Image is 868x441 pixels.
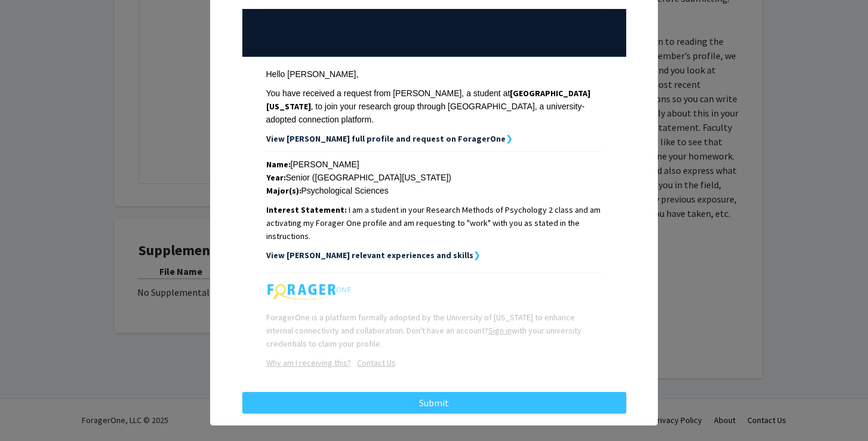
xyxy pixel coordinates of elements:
[266,184,602,197] div: Psychological Sciences
[488,325,512,336] a: Sign in
[351,357,396,368] a: Opens in a new tab
[242,392,626,414] button: Submit
[266,87,602,126] div: You have received a request from [PERSON_NAME], a student at , to join your research group throug...
[266,204,601,241] span: I am a student in your Research Methods of Psychology 2 class and am activating my Forager One pr...
[266,312,581,349] span: ForagerOne is a platform formally adopted by the University of [US_STATE] to enhance internal con...
[266,172,286,183] strong: Year:
[266,357,351,368] a: Opens in a new tab
[266,357,351,368] u: Why am I receiving this?
[266,250,473,261] strong: View [PERSON_NAME] relevant experiences and skills
[266,68,602,81] div: Hello [PERSON_NAME],
[266,204,347,215] strong: Interest Statement:
[266,185,301,196] strong: Major(s):
[473,250,481,261] strong: ❯
[9,387,51,432] iframe: Chat
[266,171,602,184] div: Senior ([GEOGRAPHIC_DATA][US_STATE])
[506,133,513,144] strong: ❯
[357,357,396,368] u: Contact Us
[266,158,602,171] div: [PERSON_NAME]
[266,159,291,170] strong: Name:
[266,133,506,144] strong: View [PERSON_NAME] full profile and request on ForagerOne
